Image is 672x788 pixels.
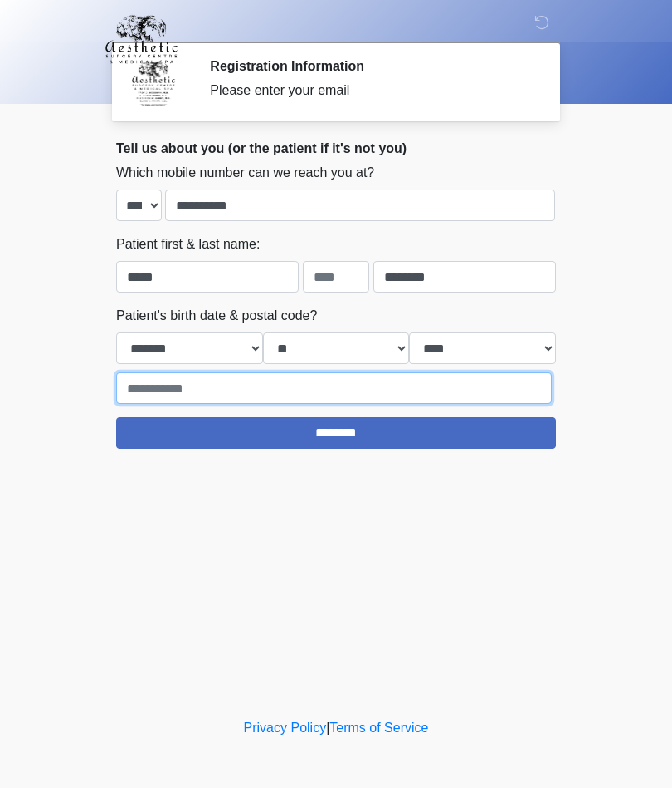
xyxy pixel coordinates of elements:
a: | [326,721,329,735]
h2: Tell us about you (or the patient if it's not you) [116,140,556,156]
label: Which mobile number can we reach you at? [116,163,374,183]
a: Terms of Service [329,721,428,735]
label: Patient's birth date & postal code? [116,306,317,326]
label: Patient first & last name: [116,234,260,254]
div: Please enter your email [210,81,531,101]
img: Agent Avatar [129,58,178,108]
img: Aesthetic Surgery Centre, PLLC Logo [100,12,183,66]
a: Privacy Policy [244,721,327,735]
